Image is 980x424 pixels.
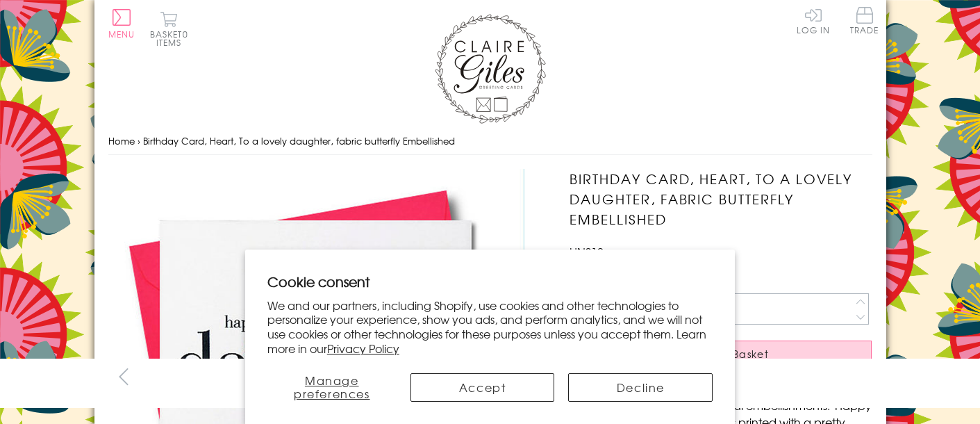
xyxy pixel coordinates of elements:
[327,340,399,357] a: Privacy Policy
[143,134,455,147] span: Birthday Card, Heart, To a lovely daughter, fabric butterfly Embellished
[138,134,140,147] span: ›
[570,169,872,229] h1: Birthday Card, Heart, To a lovely daughter, fabric butterfly Embellished
[267,272,713,291] h2: Cookie consent
[850,7,879,37] a: Trade
[108,134,135,147] a: Home
[156,28,188,49] span: 0 items
[108,361,140,392] button: prev
[570,243,604,260] span: HNS19
[850,7,879,34] span: Trade
[108,9,135,38] button: Menu
[410,373,555,402] button: Accept
[294,372,370,402] span: Manage preferences
[267,298,713,356] p: We and our partners, including Shopify, use cookies and other technologies to personalize your ex...
[150,11,188,47] button: Basket0 items
[568,373,713,402] button: Decline
[108,28,135,40] span: Menu
[435,14,546,124] img: Claire Giles Greetings Cards
[267,373,397,402] button: Manage preferences
[108,127,872,156] nav: breadcrumbs
[797,7,830,34] a: Log In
